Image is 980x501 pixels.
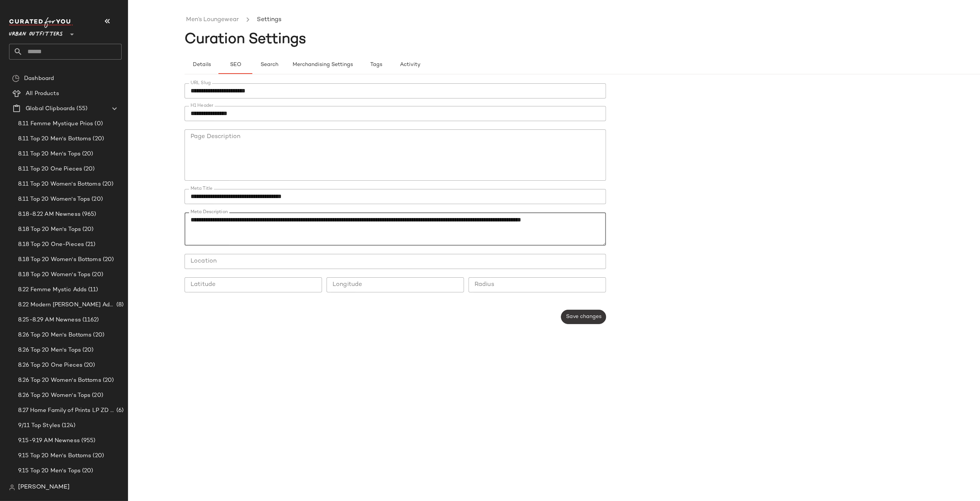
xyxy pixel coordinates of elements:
[18,452,92,460] span: 9.15 Top 20 Men's Bottoms
[81,316,99,324] span: (1162)
[84,240,96,249] span: (21)
[18,467,81,475] span: 9.15 Top 20 Men's Tops
[26,89,59,98] span: All Products
[24,74,54,83] span: Dashboard
[18,421,60,430] span: 9/11 Top Styles
[229,62,241,68] span: SEO
[18,255,101,264] span: 8.18 Top 20 Women's Bottoms
[18,436,80,445] span: 9.15-9.19 AM Newness
[18,286,87,294] span: 8.22 Femme Mystic Adds
[566,314,601,320] span: Save changes
[18,316,81,324] span: 8.25-8.29 AM Newness
[90,270,103,279] span: (20)
[9,26,63,39] span: Urban Outfitters
[81,467,93,475] span: (20)
[90,195,103,204] span: (20)
[82,361,95,370] span: (20)
[9,17,73,28] img: cfy_white_logo.C9jOOHJF.svg
[18,391,90,400] span: 8.26 Top 20 Women's Tops
[18,483,70,492] span: [PERSON_NAME]
[80,436,96,445] span: (955)
[75,105,87,113] span: (55)
[101,255,114,264] span: (20)
[81,346,94,355] span: (20)
[192,62,211,68] span: Details
[81,210,96,219] span: (965)
[18,120,93,128] span: 8.11 Femme Mystique Prios
[18,346,81,355] span: 8.26 Top 20 Men's Tops
[26,105,75,113] span: Global Clipboards
[92,331,105,340] span: (20)
[81,225,94,234] span: (20)
[60,421,75,430] span: (124)
[561,310,606,324] button: Save changes
[18,361,82,370] span: 8.26 Top 20 One Pieces
[92,135,104,143] span: (20)
[185,32,306,47] span: Curation Settings
[186,15,239,25] a: Men’s Loungewear
[18,240,84,249] span: 8.18 Top 20 One-Pieces
[101,376,114,385] span: (20)
[101,180,114,189] span: (20)
[255,15,283,25] li: Settings
[18,195,90,204] span: 8.11 Top 20 Women's Tops
[82,165,95,174] span: (20)
[18,301,115,309] span: 8.22 Modern [PERSON_NAME] Adds
[260,62,278,68] span: Search
[18,225,81,234] span: 8.18 Top 20 Men's Tops
[18,406,115,415] span: 8.27 Home Family of Prints LP ZD Adds
[93,120,103,128] span: (0)
[18,150,81,158] span: 8.11 Top 20 Men's Tops
[90,391,103,400] span: (20)
[92,452,104,460] span: (20)
[12,75,20,82] img: svg%3e
[18,135,92,143] span: 8.11 Top 20 Men's Bottoms
[292,62,353,68] span: Merchandising Settings
[18,376,101,385] span: 8.26 Top 20 Women's Bottoms
[370,62,382,68] span: Tags
[18,331,92,340] span: 8.26 Top 20 Men's Bottoms
[18,210,81,219] span: 8.18-8.22 AM Newness
[400,62,420,68] span: Activity
[81,150,93,158] span: (20)
[18,165,82,174] span: 8.11 Top 20 One Pieces
[87,286,98,294] span: (11)
[115,301,124,309] span: (8)
[18,180,101,189] span: 8.11 Top 20 Women's Bottoms
[115,406,124,415] span: (6)
[9,484,15,490] img: svg%3e
[18,270,90,279] span: 8.18 Top 20 Women's Tops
